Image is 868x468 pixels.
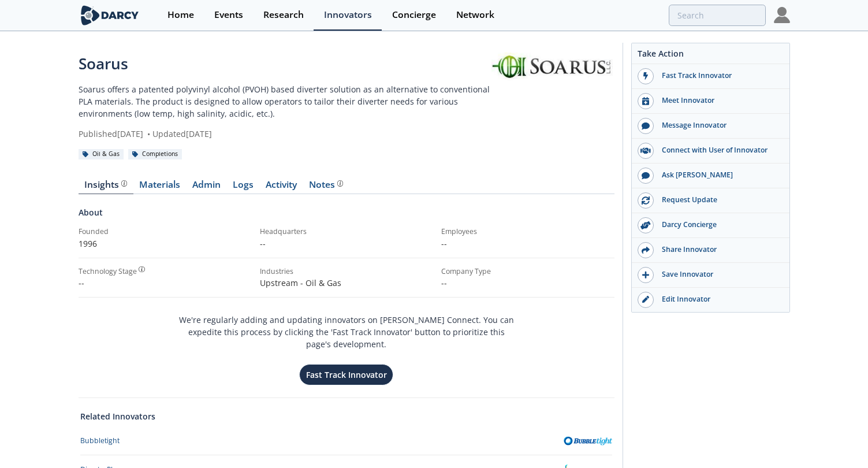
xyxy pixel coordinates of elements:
[441,237,614,250] p: --
[654,195,783,205] div: Request Update
[654,269,783,280] div: Save Innovator
[139,266,145,273] img: information.svg
[79,180,133,194] a: Insights
[84,180,127,190] div: Insights
[260,277,341,288] span: Upstream - Oil & Gas
[79,237,252,250] p: 1996
[177,306,516,386] div: We're regularly adding and updating innovators on [PERSON_NAME] Connect. You can expedite this pr...
[260,266,433,277] div: Industries
[441,226,614,237] div: Employees
[441,277,614,289] p: --
[654,95,783,106] div: Meet Innovator
[632,47,789,64] div: Take Action
[79,226,252,237] div: Founded
[632,263,789,288] button: Save Innovator
[669,5,766,26] input: Advanced Search
[654,70,783,81] div: Fast Track Innovator
[654,145,783,155] div: Connect with User of Innovator
[632,288,789,312] a: Edit Innovator
[80,430,612,451] a: Bubbletight Bubbletight
[80,436,120,446] div: Bubbletight
[299,364,393,385] button: Fast Track Innovator
[260,237,433,250] p: --
[146,128,152,139] span: •
[187,180,227,194] a: Admin
[227,180,260,194] a: Logs
[79,53,491,75] div: Soarus
[324,10,372,20] div: Innovators
[121,180,128,187] img: information.svg
[79,266,137,277] div: Technology Stage
[79,83,491,120] p: Soarus offers a patented polyvinyl alcohol (PVOH) based diverter solution as an alternative to co...
[774,7,790,23] img: Profile
[79,149,124,159] div: Oil & Gas
[263,10,304,20] div: Research
[654,120,783,131] div: Message Innovator
[654,170,783,180] div: Ask [PERSON_NAME]
[214,10,243,20] div: Events
[260,226,433,237] div: Headquarters
[441,266,614,277] div: Company Type
[128,149,182,159] div: Completions
[79,5,141,25] img: logo-wide.svg
[80,410,155,422] a: Related Innovators
[79,128,491,140] div: Published [DATE] Updated [DATE]
[309,180,343,190] div: Notes
[564,436,612,445] img: Bubbletight
[654,220,783,230] div: Darcy Concierge
[654,294,783,304] div: Edit Innovator
[79,206,614,226] div: About
[654,244,783,255] div: Share Innovator
[456,10,494,20] div: Network
[303,180,349,194] a: Notes
[167,10,194,20] div: Home
[133,180,187,194] a: Materials
[79,277,252,289] div: --
[260,180,303,194] a: Activity
[819,422,856,456] iframe: chat widget
[337,180,344,187] img: information.svg
[392,10,436,20] div: Concierge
